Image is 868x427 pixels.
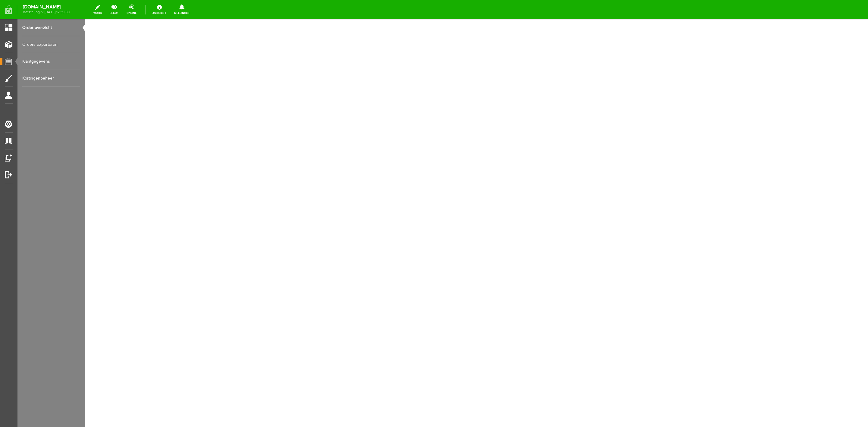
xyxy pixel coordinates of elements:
[149,3,170,16] a: Assistent
[106,3,122,16] a: bekijk
[22,70,80,87] a: Kortingenbeheer
[22,36,80,53] a: Orders exporteren
[22,19,80,36] a: Order overzicht
[22,53,80,70] a: Klantgegevens
[23,11,70,14] span: laatste login: [DATE] 17:39:59
[123,3,140,16] a: online
[171,3,193,16] a: Meldingen
[23,5,70,9] strong: [DOMAIN_NAME]
[90,3,105,16] a: wijzig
